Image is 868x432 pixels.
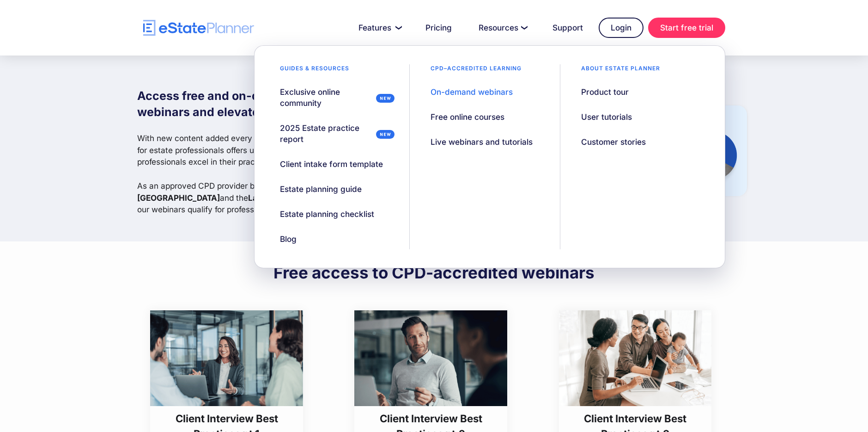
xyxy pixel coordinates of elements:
div: Estate planning checklist [280,209,374,220]
h2: Free access to CPD-accredited webinars [273,262,595,283]
a: Exclusive online community [268,82,400,113]
a: Product tour [570,82,640,102]
a: User tutorials [570,107,643,127]
strong: Law Society of [GEOGRAPHIC_DATA] [248,193,390,203]
div: Free online courses [431,111,504,123]
div: CPD–accredited learning [419,64,533,77]
h1: Access free and on-demand estate planning webinars and elevate your estate practice. [137,88,400,120]
div: Product tour [581,86,629,98]
a: Blog [268,229,308,249]
div: Estate planning guide [280,184,362,195]
div: Blog [280,234,297,245]
div: Customer stories [581,136,646,148]
a: 2025 Estate practice report [268,118,400,149]
a: Free online courses [419,107,516,127]
div: 2025 Estate practice report [280,123,372,145]
a: Estate planning checklist [268,204,386,224]
a: Client intake form template [268,154,395,174]
a: Support [541,19,594,37]
a: Login [599,18,643,38]
a: On-demand webinars [419,82,524,102]
strong: Law Society of [GEOGRAPHIC_DATA] [137,181,331,203]
a: Live webinars and tutorials [419,132,544,152]
a: Pricing [414,19,463,37]
a: Resources [467,19,537,37]
div: About estate planner [570,64,672,77]
a: Customer stories [570,132,657,152]
a: home [143,20,254,36]
div: On-demand webinars [431,86,513,98]
div: Exclusive online community [280,86,372,109]
div: Guides & resources [268,64,361,77]
div: Client intake form template [280,159,383,170]
a: Start free trial [648,18,725,38]
p: With new content added every month, this webinar library designed for estate professionals offers... [137,132,400,216]
div: Live webinars and tutorials [431,136,533,148]
div: User tutorials [581,111,632,123]
a: Features [347,19,410,37]
a: Estate planning guide [268,179,373,199]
